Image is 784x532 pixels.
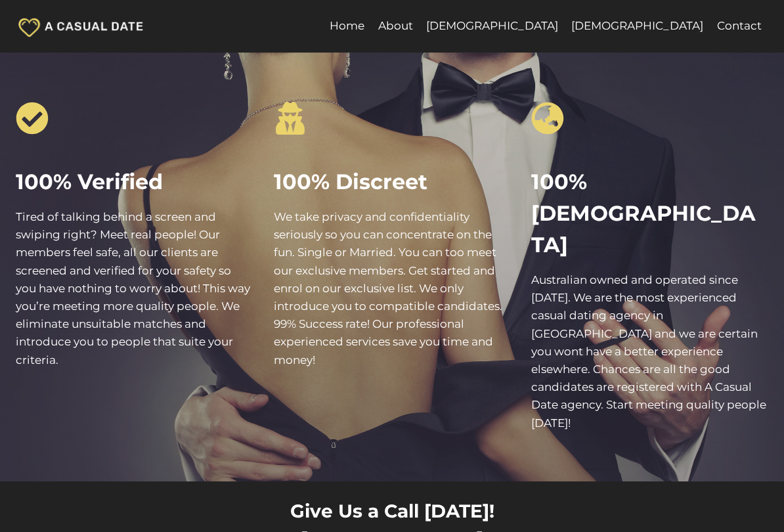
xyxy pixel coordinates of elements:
[531,271,768,432] p: Australian owned and operated since [DATE]. We are the most experienced casual dating agency in [...
[323,11,371,42] a: Home
[274,166,511,198] h1: 100% Discreet
[274,208,511,369] p: We take privacy and confidentiality seriously so you can concentrate on the fun. Single or Marrie...
[16,14,147,39] img: A Casual Date
[372,11,420,42] a: About
[16,166,253,198] h1: 100% Verified
[565,11,710,42] a: [DEMOGRAPHIC_DATA]
[710,11,768,42] a: Contact
[420,11,565,42] a: [DEMOGRAPHIC_DATA]
[323,11,768,42] nav: Primary Navigation
[16,208,253,369] p: Tired of talking behind a screen and swiping right? Meet real people! Our members feel safe, all ...
[531,166,768,261] h1: 100% [DEMOGRAPHIC_DATA]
